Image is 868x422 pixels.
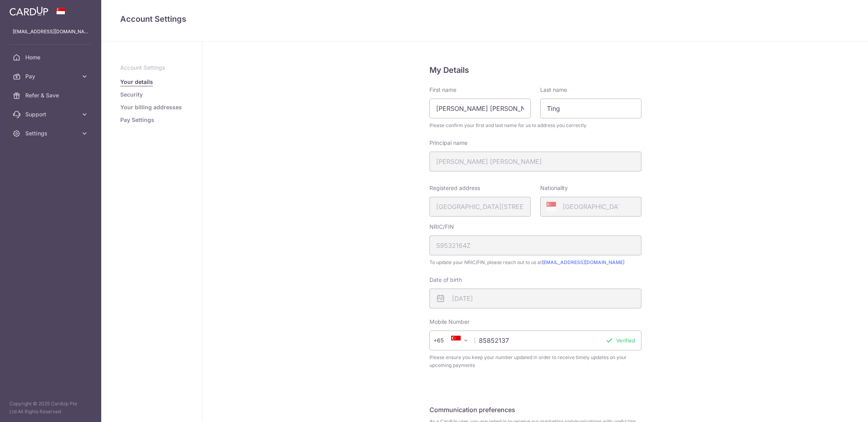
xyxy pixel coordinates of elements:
[429,405,641,414] h5: Communication preferences
[120,116,154,124] a: Pay Settings
[540,99,641,118] input: Last name
[433,336,455,345] span: +65
[9,6,48,16] img: CardUp
[429,122,641,129] span: Please confirm your first and last name for us to address you correctly
[429,354,641,369] span: Please ensure you keep your number updated in order to receive timely updates on your upcoming pa...
[120,103,182,111] a: Your billing addresses
[25,72,78,80] span: Pay
[120,64,183,72] p: Account Settings
[429,99,531,118] input: First name
[120,13,849,25] h4: Account Settings
[120,78,153,86] a: Your details
[429,64,641,76] h5: My Details
[25,91,78,99] span: Refer & Save
[429,86,456,94] label: First name
[429,276,462,284] label: Date of birth
[120,91,143,99] a: Security
[540,184,568,192] label: Nationality
[542,259,624,265] a: [EMAIL_ADDRESS][DOMAIN_NAME]
[429,184,480,192] label: Registered address
[25,110,78,118] span: Support
[429,259,641,266] span: To update your NRIC/FIN, please reach out to us at
[436,336,455,345] span: +65
[25,53,78,61] span: Home
[429,318,469,326] label: Mobile Number
[540,86,567,94] label: Last name
[429,139,467,147] label: Principal name
[429,223,454,231] label: NRIC/FIN
[13,28,89,36] p: [EMAIL_ADDRESS][DOMAIN_NAME]
[25,129,78,137] span: Settings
